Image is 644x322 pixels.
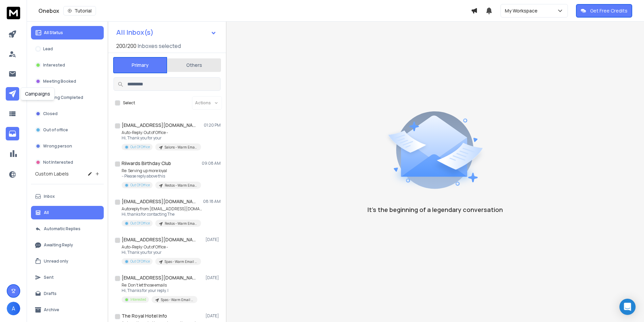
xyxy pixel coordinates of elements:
[367,205,503,214] p: It’s the beginning of a legendary conversation
[576,4,632,18] button: Get Free Credits
[43,111,58,116] p: Closed
[35,170,69,177] h3: Custom Labels
[204,123,221,128] p: 01:20 PM
[122,168,201,173] p: Re: Serving up more loyal
[44,291,57,296] p: Drafts
[44,307,59,313] p: Archive
[43,79,76,84] p: Meeting Booked
[113,57,167,73] button: Primary
[31,287,104,300] button: Drafts
[21,87,55,100] div: Campaigns
[43,46,53,52] p: Lead
[161,297,193,302] p: Spas - Warm Email Offer
[43,62,65,68] p: Interested
[31,91,104,104] button: Meeting Completed
[44,275,54,280] p: Sent
[31,271,104,284] button: Sent
[43,95,83,100] p: Meeting Completed
[167,58,221,73] button: Others
[31,238,104,252] button: Awaiting Reply
[130,183,150,188] p: Out Of Office
[63,6,96,16] button: Tutorial
[31,254,104,268] button: Unread only
[130,221,150,226] p: Out Of Office
[122,236,196,243] h1: [EMAIL_ADDRESS][DOMAIN_NAME]
[31,139,104,153] button: Wrong person
[203,199,221,204] p: 08:18 AM
[165,145,197,150] p: Salons - Warm Email Offer
[116,42,136,50] span: 200 / 200
[122,198,196,205] h1: [EMAIL_ADDRESS][DOMAIN_NAME]
[130,297,146,302] p: Interested
[122,288,197,293] p: Hi, Thanks for your reply. I
[31,222,104,236] button: Automatic Replies
[43,127,68,133] p: Out of office
[122,122,196,129] h1: [EMAIL_ADDRESS][DOMAIN_NAME]
[31,123,104,137] button: Out of office
[31,75,104,88] button: Meeting Booked
[138,42,181,50] h3: Inboxes selected
[31,26,104,39] button: All Status
[122,135,201,141] p: Hi, Thank you for your
[7,302,20,315] button: A
[165,221,197,226] p: Restos - Warm Email Offer
[122,250,201,255] p: Hi, Thank you for your
[31,42,104,56] button: Lead
[122,283,197,288] p: Re: Don’t let those emails
[205,275,221,280] p: [DATE]
[38,6,471,16] div: Onebox
[31,107,104,120] button: Closed
[43,160,73,165] p: Not Interested
[122,130,201,135] p: Auto-Reply: Out of Office -
[165,259,197,264] p: Spas - Warm Email Offer
[205,237,221,242] p: [DATE]
[122,173,201,179] p: -- Please reply above this
[111,26,222,39] button: All Inbox(s)
[31,156,104,169] button: Not Interested
[44,194,55,199] p: Inbox
[31,190,104,203] button: Inbox
[44,30,63,35] p: All Status
[505,7,540,14] p: My Workspace
[165,183,197,188] p: Restos - Warm Email Offer
[590,7,627,14] p: Get Free Credits
[122,212,202,217] p: Hi, thanks for contacting The
[44,210,49,215] p: All
[123,100,135,106] label: Select
[44,259,68,264] p: Unread only
[122,244,201,250] p: Auto-Reply: Out of Office -
[619,299,636,315] div: Open Intercom Messenger
[44,242,73,248] p: Awaiting Reply
[122,206,202,212] p: Autoreply from [EMAIL_ADDRESS][DOMAIN_NAME]
[122,313,167,319] h1: The Royal Hotel Info
[130,144,150,150] p: Out Of Office
[202,161,221,166] p: 09:08 AM
[130,259,150,264] p: Out Of Office
[116,29,154,36] h1: All Inbox(s)
[31,206,104,219] button: All
[122,274,196,281] h1: [EMAIL_ADDRESS][DOMAIN_NAME]
[31,303,104,317] button: Archive
[205,313,221,319] p: [DATE]
[44,226,80,232] p: Automatic Replies
[31,58,104,72] button: Interested
[43,143,72,149] p: Wrong person
[122,160,171,167] h1: Riiwards Birthday Club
